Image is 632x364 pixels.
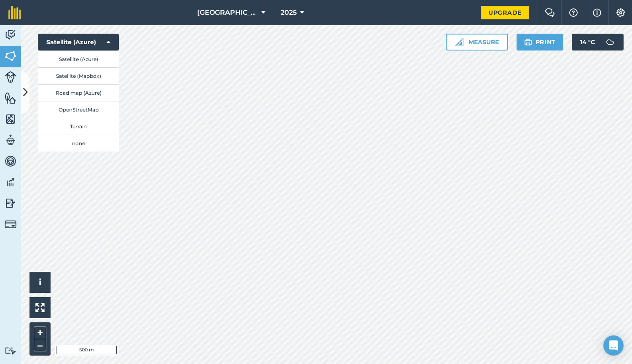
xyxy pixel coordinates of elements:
div: Open Intercom Messenger [603,335,624,356]
img: svg+xml;base64,PD94bWwgdmVyc2lvbj0iMS4wIiBlbmNvZGluZz0idXRmLTgiPz4KPCEtLSBHZW5lcmF0b3I6IEFkb2JlIE... [5,29,16,41]
img: svg+xml;base64,PHN2ZyB4bWxucz0iaHR0cDovL3d3dy53My5vcmcvMjAwMC9zdmciIHdpZHRoPSIxOSIgaGVpZ2h0PSIyNC... [524,37,532,47]
img: svg+xml;base64,PD94bWwgdmVyc2lvbj0iMS4wIiBlbmNvZGluZz0idXRmLTgiPz4KPCEtLSBHZW5lcmF0b3I6IEFkb2JlIE... [5,134,16,146]
button: OpenStreetMap [38,101,119,118]
button: + [34,327,46,339]
img: svg+xml;base64,PHN2ZyB4bWxucz0iaHR0cDovL3d3dy53My5vcmcvMjAwMC9zdmciIHdpZHRoPSI1NiIgaGVpZ2h0PSI2MC... [5,113,16,125]
img: Four arrows, one pointing top left, one top right, one bottom right and the last bottom left [35,303,45,312]
img: svg+xml;base64,PD94bWwgdmVyc2lvbj0iMS4wIiBlbmNvZGluZz0idXRmLTgiPz4KPCEtLSBHZW5lcmF0b3I6IEFkb2JlIE... [5,176,16,189]
img: svg+xml;base64,PD94bWwgdmVyc2lvbj0iMS4wIiBlbmNvZGluZz0idXRmLTgiPz4KPCEtLSBHZW5lcmF0b3I6IEFkb2JlIE... [5,218,16,230]
img: svg+xml;base64,PHN2ZyB4bWxucz0iaHR0cDovL3d3dy53My5vcmcvMjAwMC9zdmciIHdpZHRoPSI1NiIgaGVpZ2h0PSI2MC... [5,50,16,62]
span: i [39,277,41,287]
button: Terrain [38,118,119,135]
img: svg+xml;base64,PD94bWwgdmVyc2lvbj0iMS4wIiBlbmNvZGluZz0idXRmLTgiPz4KPCEtLSBHZW5lcmF0b3I6IEFkb2JlIE... [5,347,16,355]
button: i [29,272,51,293]
button: none [38,135,119,151]
img: A question mark icon [568,8,578,17]
button: Satellite (Azure) [38,50,119,67]
span: 2025 [281,8,297,18]
button: – [34,339,46,351]
span: [GEOGRAPHIC_DATA] [197,8,258,18]
img: Two speech bubbles overlapping with the left bubble in the forefront [545,8,555,17]
button: Measure [446,34,508,50]
img: Ruler icon [455,38,463,46]
img: svg+xml;base64,PHN2ZyB4bWxucz0iaHR0cDovL3d3dy53My5vcmcvMjAwMC9zdmciIHdpZHRoPSIxNyIgaGVpZ2h0PSIxNy... [593,8,601,18]
button: Satellite (Azure) [38,34,119,50]
button: Print [517,34,564,50]
img: A cog icon [616,8,626,17]
img: fieldmargin Logo [8,6,21,19]
img: svg+xml;base64,PHN2ZyB4bWxucz0iaHR0cDovL3d3dy53My5vcmcvMjAwMC9zdmciIHdpZHRoPSI1NiIgaGVpZ2h0PSI2MC... [5,92,16,104]
span: 14 ° C [580,34,595,50]
button: Satellite (Mapbox) [38,67,119,84]
button: Road map (Azure) [38,84,119,101]
a: Upgrade [481,6,529,19]
img: svg+xml;base64,PD94bWwgdmVyc2lvbj0iMS4wIiBlbmNvZGluZz0idXRmLTgiPz4KPCEtLSBHZW5lcmF0b3I6IEFkb2JlIE... [5,155,16,167]
img: svg+xml;base64,PD94bWwgdmVyc2lvbj0iMS4wIiBlbmNvZGluZz0idXRmLTgiPz4KPCEtLSBHZW5lcmF0b3I6IEFkb2JlIE... [602,34,619,50]
img: svg+xml;base64,PD94bWwgdmVyc2lvbj0iMS4wIiBlbmNvZGluZz0idXRmLTgiPz4KPCEtLSBHZW5lcmF0b3I6IEFkb2JlIE... [5,71,16,83]
button: 14 °C [572,34,624,50]
img: svg+xml;base64,PD94bWwgdmVyc2lvbj0iMS4wIiBlbmNvZGluZz0idXRmLTgiPz4KPCEtLSBHZW5lcmF0b3I6IEFkb2JlIE... [5,197,16,210]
